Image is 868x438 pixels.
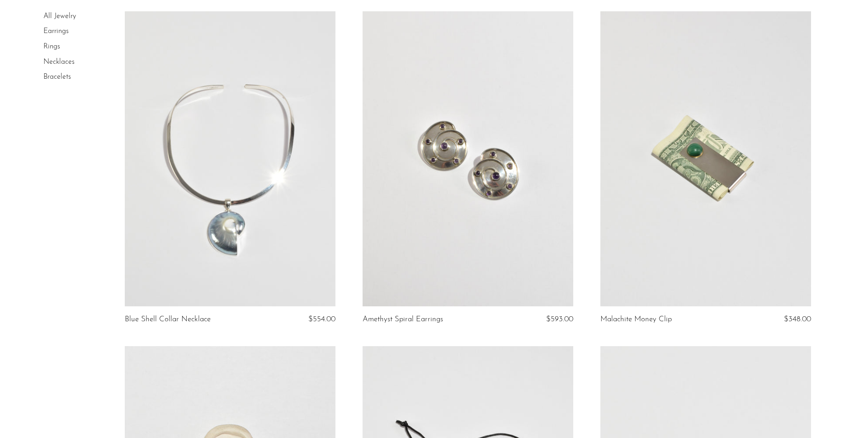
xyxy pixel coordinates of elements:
[43,73,71,81] a: Bracelets
[43,43,60,50] a: Rings
[784,315,811,323] span: $348.00
[600,315,672,324] a: Malachite Money Clip
[546,315,573,323] span: $593.00
[43,58,75,66] a: Necklaces
[43,13,76,20] a: All Jewelry
[43,28,69,35] a: Earrings
[308,315,335,323] span: $554.00
[363,315,443,324] a: Amethyst Spiral Earrings
[125,315,211,324] a: Blue Shell Collar Necklace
